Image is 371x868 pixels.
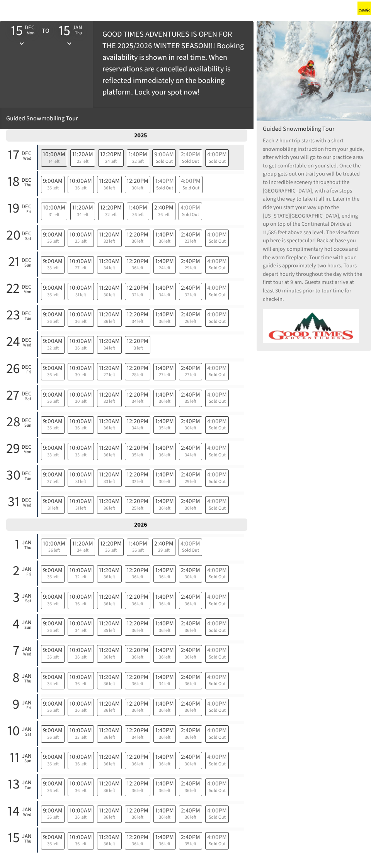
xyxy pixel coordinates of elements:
span: Sold Out [207,265,227,272]
span: 35 left [127,452,148,459]
span: Sold Out [207,425,227,432]
span: Sold Out [207,505,227,512]
span: Sold Out [154,158,174,165]
span: 11:20AM [99,593,120,601]
span: 10:00AM [70,673,92,681]
span: 36 left [70,601,92,608]
span: 33 left [43,452,63,459]
span: 9:00AM [43,310,63,319]
span: 10:00AM [70,230,92,239]
span: 2:40PM [181,257,200,265]
span: 36 left [70,185,92,192]
span: 12:20PM [127,470,148,479]
span: 10:00AM [70,337,92,345]
span: Sold Out [207,238,227,245]
span: 36 left [99,318,120,325]
span: 10:00AM [70,753,92,761]
span: 1:40PM [155,726,174,735]
span: Sold Out [207,398,227,405]
span: 13 left [127,345,148,352]
span: 31 left [43,211,65,218]
span: 36 left [155,452,174,459]
span: 11:20AM [99,673,120,681]
span: 36 left [181,707,200,714]
span: 9:00AM [43,417,63,426]
span: 2:40PM [181,699,200,708]
span: 34 left [43,681,63,687]
span: 36 left [100,547,122,554]
span: Sold Out [181,158,200,165]
span: 29 left [181,478,200,485]
span: 11:20AM [99,646,120,654]
span: 12:20PM [127,310,148,319]
span: 30 left [70,372,92,378]
span: 2:40PM [181,150,200,159]
span: 1:40PM [155,619,174,628]
span: 10:00AM [70,390,92,399]
span: 36 left [99,505,120,512]
span: 36 left [155,574,174,581]
span: 30 left [70,398,92,405]
span: 34 left [70,627,92,634]
span: 24 left [155,265,174,272]
span: 36 left [99,707,120,714]
span: 25 left [70,238,92,245]
span: Sold Out [207,601,227,608]
span: 33 left [99,478,120,485]
span: 9:00AM [43,673,63,681]
span: 9:00AM [43,284,63,292]
span: 1:40PM [155,364,174,372]
span: 9:00AM [43,699,63,708]
span: 34 left [181,452,200,459]
span: 12:20PM [127,417,148,426]
span: 1:40PM [155,284,174,292]
span: 11:20AM [99,284,120,292]
span: 4:00PM [180,539,200,548]
span: 14 left [43,158,65,165]
span: 34 left [155,292,174,299]
span: 36 left [127,265,148,272]
span: 2:40PM [181,284,200,292]
span: 36 left [43,372,63,378]
span: 36 left [43,292,63,299]
span: 4:00PM [181,177,201,185]
span: 32 left [127,292,148,299]
span: 10:00AM [70,444,92,452]
span: 12:20PM [127,673,148,681]
span: 2:40PM [181,566,200,574]
span: 34 left [72,211,93,218]
span: 10:00AM [70,726,92,735]
span: 11:20AM [99,699,120,708]
span: 9:00AM [43,337,63,345]
span: 36 left [70,318,92,325]
span: Sold Out [180,547,200,554]
span: 36 left [43,574,63,581]
span: 4:00PM [207,566,227,574]
span: 36 left [99,452,120,459]
span: 30 left [181,505,200,512]
span: 35 left [99,627,120,634]
span: 12:20PM [127,364,148,372]
span: 36 left [155,707,174,714]
span: 4:00PM [207,593,227,601]
span: Sold Out [207,158,227,165]
span: 10:00AM [70,310,92,319]
span: 27 left [181,372,200,378]
span: 36 left [127,574,148,581]
span: 11:20AM [99,177,120,185]
span: 34 left [155,681,174,687]
span: 9:00AM [43,390,63,399]
span: 9:00AM [43,177,63,185]
span: 11:20AM [99,417,120,426]
span: 2:40PM [154,539,174,548]
span: 2:40PM [181,470,200,479]
span: 12:20PM [127,699,148,708]
span: 36 left [70,681,92,687]
span: Sold Out [207,574,227,581]
span: 32 left [127,478,148,485]
span: 36 left [99,734,120,741]
span: 36 left [43,627,63,634]
img: Peek.com logo [357,2,371,15]
span: 22 left [129,158,147,165]
span: 12:20PM [127,230,148,239]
